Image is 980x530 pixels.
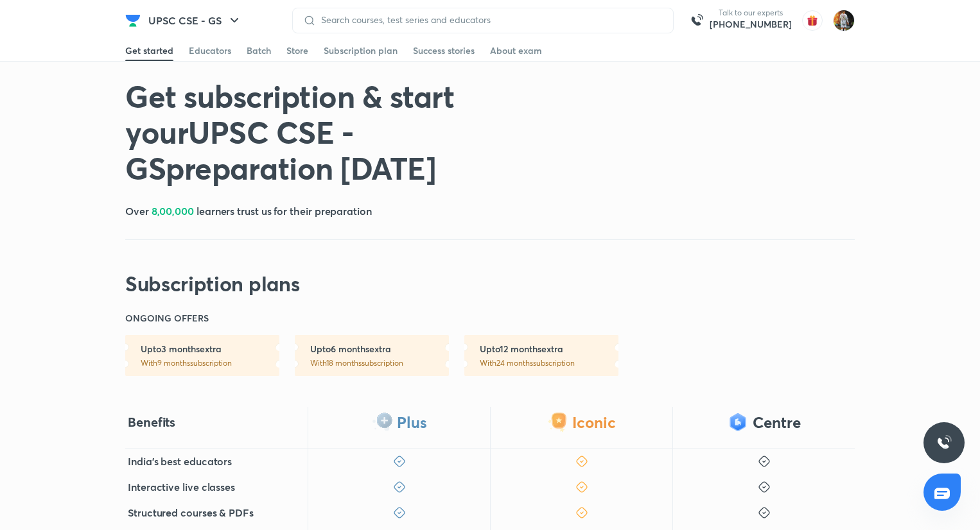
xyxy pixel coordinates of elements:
[125,78,563,185] h1: Get subscription & start your UPSC CSE - GS preparation [DATE]
[324,44,398,57] div: Subscription plan
[125,271,299,296] h2: Subscription plans
[125,335,279,376] a: Upto3 monthsextraWith9 monthssubscription
[128,454,232,469] h5: India's best educators
[684,8,710,33] img: call-us
[189,44,231,57] div: Educators
[316,15,663,25] input: Search courses, test series and educators
[128,479,235,495] h5: Interactive live classes
[295,335,449,376] a: Upto6 monthsextraWith18 monthssubscription
[128,414,175,431] h4: Benefits
[310,358,449,368] p: With 18 months subscription
[189,40,231,61] a: Educators
[247,44,271,57] div: Batch
[125,312,209,325] h6: ONGOING OFFERS
[413,44,475,57] div: Success stories
[125,13,141,28] img: Company Logo
[490,44,542,57] div: About exam
[936,435,952,450] img: ttu
[128,505,254,520] h5: Structured courses & PDFs
[141,343,279,355] h6: Upto 3 months extra
[125,40,173,61] a: Get started
[324,40,398,61] a: Subscription plan
[125,44,173,57] div: Get started
[247,40,271,61] a: Batch
[490,40,542,61] a: About exam
[464,335,618,376] a: Upto12 monthsextraWith24 monthssubscription
[286,44,308,57] div: Store
[710,18,792,31] a: [PHONE_NUMBER]
[480,343,618,355] h6: Upto 12 months extra
[141,358,279,368] p: With 9 months subscription
[413,40,475,61] a: Success stories
[310,343,449,355] h6: Upto 6 months extra
[710,8,792,18] p: Talk to our experts
[480,358,618,368] p: With 24 months subscription
[802,10,823,31] img: avatar
[286,40,308,61] a: Store
[125,203,372,219] h5: Over learners trust us for their preparation
[141,8,250,33] button: UPSC CSE - GS
[833,10,855,31] img: Prakhar Singh
[152,204,194,218] span: 8,00,000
